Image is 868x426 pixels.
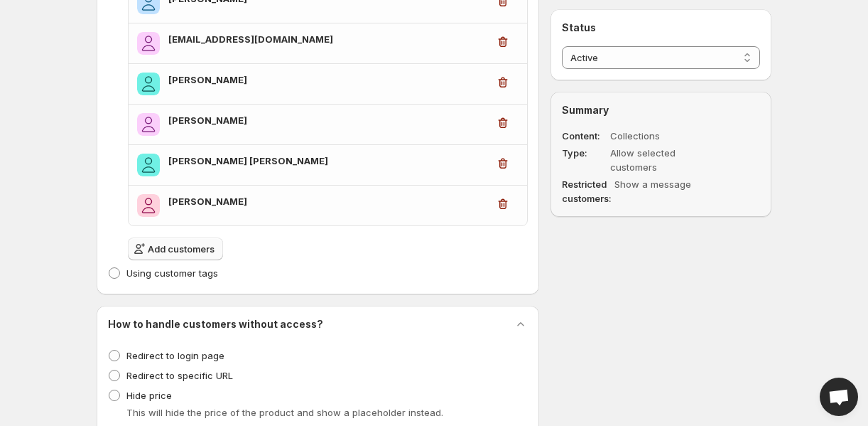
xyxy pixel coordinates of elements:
span: Heather Hall [137,73,160,95]
h2: Status [562,21,760,35]
span: flowers@echelonflorist.com [137,32,160,55]
h2: How to handle customers without access? [108,317,323,331]
dd: Show a message [614,177,724,206]
div: Open chat [820,378,858,416]
span: Meg Kathleen [137,154,160,176]
h2: Summary [562,103,760,117]
h3: [PERSON_NAME] [168,73,487,87]
dt: Content: [562,129,607,143]
span: This will hide the price of the product and show a placeholder instead. [126,407,443,418]
span: Hide price [126,390,172,401]
span: Jenna Detiveaux [137,194,160,217]
h3: [PERSON_NAME] [168,113,487,127]
span: Redirect to specific URL [126,370,233,381]
h3: [EMAIL_ADDRESS][DOMAIN_NAME] [168,32,487,46]
dt: Type: [562,146,607,174]
span: Using customer tags [126,267,218,279]
dt: Restricted customers: [562,177,612,206]
dd: Collections [610,129,720,143]
span: Add customers [148,242,215,256]
dd: Allow selected customers [610,146,720,174]
h3: [PERSON_NAME] [PERSON_NAME] [168,154,487,168]
h3: [PERSON_NAME] [168,194,487,208]
button: Add customers [128,238,223,260]
span: Kristina Swanson [137,113,160,136]
span: Redirect to login page [126,350,224,361]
